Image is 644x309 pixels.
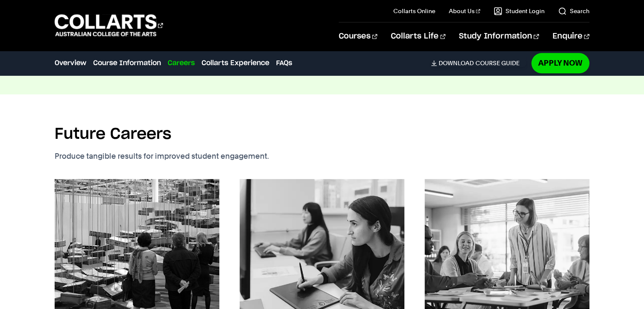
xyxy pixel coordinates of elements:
[339,22,377,50] a: Courses
[55,125,171,143] h2: Future Careers
[55,13,163,37] div: Go to homepage
[55,150,307,162] p: Produce tangible results for improved student engagement.
[55,58,86,68] a: Overview
[459,22,539,50] a: Study Information
[553,22,589,50] a: Enquire
[276,58,292,68] a: FAQs
[168,58,195,68] a: Careers
[558,7,589,15] a: Search
[439,59,474,67] span: Download
[431,59,526,67] a: DownloadCourse Guide
[449,7,480,15] a: About Us
[202,58,269,68] a: Collarts Experience
[494,7,544,15] a: Student Login
[393,7,435,15] a: Collarts Online
[391,22,445,50] a: Collarts Life
[93,58,161,68] a: Course Information
[531,53,589,73] a: Apply Now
